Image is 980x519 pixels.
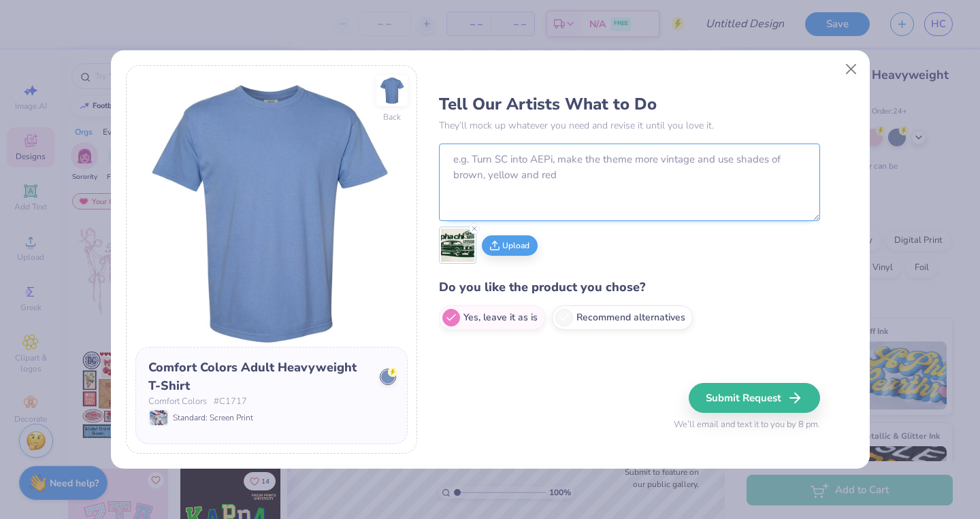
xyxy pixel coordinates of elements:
p: They’ll mock up whatever you need and revise it until you love it. [439,118,820,133]
img: Back [378,77,406,104]
label: Recommend alternatives [552,305,693,330]
span: Standard: Screen Print [173,412,253,424]
img: Front [135,75,408,347]
h3: Tell Our Artists What to Do [439,94,820,114]
button: Submit Request [689,383,820,413]
span: We’ll email and text it to you by 8 pm. [674,418,820,432]
button: Close [838,56,864,82]
h4: Do you like the product you chose? [439,278,820,297]
div: Back [383,111,401,123]
img: Standard: Screen Print [150,410,167,425]
button: Upload [482,235,538,256]
label: Yes, leave it as is [439,305,545,330]
span: Comfort Colors [148,395,207,409]
div: Comfort Colors Adult Heavyweight T-Shirt [148,358,370,395]
span: # C1717 [214,395,247,409]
